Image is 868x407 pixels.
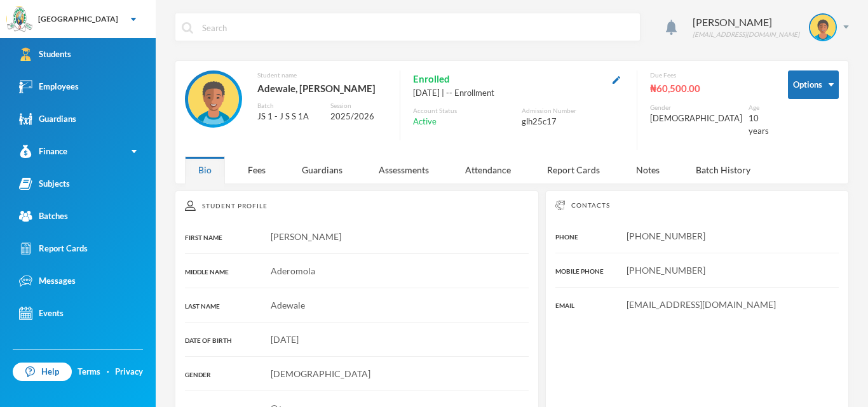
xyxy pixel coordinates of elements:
button: Edit [609,72,624,86]
div: Account Status [413,106,515,116]
span: [PHONE_NUMBER] [627,265,705,276]
div: Fees [234,156,279,183]
div: [GEOGRAPHIC_DATA] [38,13,118,25]
a: Privacy [115,366,143,378]
span: Adewale [271,300,305,310]
span: [DEMOGRAPHIC_DATA] [271,368,370,379]
div: Age [749,103,769,112]
div: Batch [257,101,321,110]
button: Options [788,70,839,99]
div: Report Cards [534,156,613,183]
div: Attendance [452,156,524,183]
div: Assessments [365,156,442,183]
div: [EMAIL_ADDRESS][DOMAIN_NAME] [693,30,799,39]
div: Adewale, [PERSON_NAME] [257,80,387,97]
div: 10 years [749,112,769,137]
div: Gender [650,103,742,112]
a: Help [13,363,72,382]
span: Enrolled [413,70,450,87]
div: Finance [19,145,67,158]
div: [DATE] | -- Enrollment [413,87,624,100]
div: Guardians [19,112,76,126]
div: [DEMOGRAPHIC_DATA] [650,112,742,125]
span: Active [413,116,437,128]
div: Bio [185,156,225,183]
div: Events [19,307,64,320]
div: Subjects [19,177,70,190]
div: Notes [623,156,673,183]
div: Messages [19,274,76,288]
div: Report Cards [19,242,88,255]
div: Student Profile [185,201,529,211]
span: [EMAIL_ADDRESS][DOMAIN_NAME] [627,299,776,310]
div: · [107,366,109,378]
div: ₦60,500.00 [650,80,769,97]
input: Search [201,13,634,42]
div: Session [330,101,386,110]
img: STUDENT [188,74,239,124]
div: Guardians [288,156,356,183]
span: [DATE] [271,334,299,345]
div: Admission Number [522,106,624,116]
div: Student name [257,70,387,80]
div: Due Fees [650,70,769,80]
span: [PERSON_NAME] [271,231,341,242]
div: 2025/2026 [330,110,386,123]
div: Contacts [555,201,839,210]
a: Terms [78,366,100,378]
img: logo [7,7,32,32]
div: Batches [19,210,68,223]
div: JS 1 - J S S 1A [257,110,321,123]
div: Employees [19,80,79,93]
span: [PHONE_NUMBER] [627,230,705,241]
div: Students [19,48,71,61]
img: STUDENT [810,15,836,40]
div: [PERSON_NAME] [693,15,799,30]
img: search [182,22,193,34]
div: Batch History [682,156,764,183]
div: glh25c17 [522,116,624,128]
span: Aderomola [271,265,315,276]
